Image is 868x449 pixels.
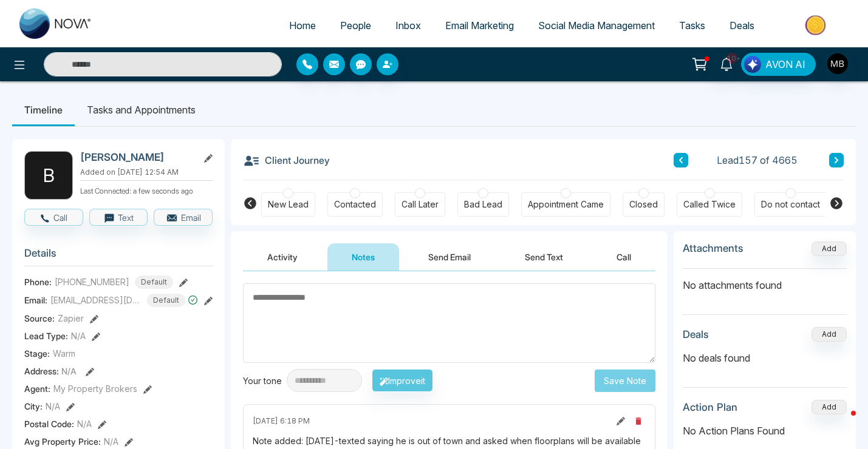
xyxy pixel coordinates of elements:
button: Call [592,243,655,271]
span: [PHONE_NUMBER] [55,275,129,288]
p: Added on [DATE] 12:54 AM [80,167,213,178]
p: No attachments found [683,269,847,292]
span: Social Media Management [538,19,655,32]
h3: Deals [683,328,709,340]
button: Text [89,209,148,226]
img: Market-place.gif [773,12,861,39]
span: City : [24,400,43,413]
button: Activity [243,243,322,271]
img: Nova CRM Logo [19,8,92,39]
span: Tasks [679,19,705,32]
div: Bad Lead [464,198,502,211]
span: Address: [24,365,77,377]
button: Send Text [501,243,587,271]
li: Tasks and Appointments [75,93,208,126]
span: N/A [104,435,118,448]
span: N/A [46,400,60,413]
img: User Avatar [827,53,848,74]
p: Last Connected: a few seconds ago [80,183,213,197]
span: Stage: [24,347,50,360]
a: Deals [717,14,767,37]
span: People [340,19,371,32]
img: Lead Flow [744,56,761,73]
span: N/A [71,329,86,342]
button: Send Email [404,243,495,271]
span: Default [147,294,185,307]
div: Your tone [243,374,287,387]
a: Email Marketing [433,14,526,37]
button: Add [812,327,847,342]
span: Email: [24,294,47,306]
button: Save Note [595,370,655,392]
div: Do not contact [761,198,820,211]
button: Call [24,209,83,226]
div: Closed [629,198,658,211]
span: Avg Property Price : [24,435,101,448]
a: Social Media Management [526,14,667,37]
span: N/A [61,366,77,376]
span: Deals [730,19,754,32]
span: Home [289,19,316,32]
button: Add [812,241,847,256]
a: People [328,14,383,37]
span: Add [812,243,847,253]
div: Appointment Came [528,198,604,211]
p: No deals found [683,351,847,365]
span: Source: [24,312,55,325]
span: [EMAIL_ADDRESS][DOMAIN_NAME] [50,294,142,306]
span: Lead Type: [24,329,68,342]
span: Zapier [58,312,84,325]
button: Add [812,400,847,414]
span: Inbox [395,19,421,32]
span: [DATE] 6:18 PM [253,416,310,427]
div: B [24,151,73,200]
h3: Client Journey [243,151,330,169]
button: Notes [327,243,399,271]
button: AVON AI [741,53,816,76]
span: My Property Brokers [53,382,137,395]
div: New Lead [268,198,309,211]
a: Tasks [667,14,717,37]
div: Contacted [334,198,376,211]
span: N/A [77,417,92,430]
span: Default [135,275,173,289]
span: AVON AI [765,57,805,72]
span: Postal Code : [24,417,74,430]
span: 10+ [726,53,737,64]
a: 10+ [712,53,741,74]
span: Warm [53,347,75,360]
span: Agent: [24,382,50,395]
a: Home [277,14,328,37]
li: Timeline [12,93,75,126]
h3: Attachments [683,242,743,254]
div: Call Later [402,198,439,211]
h3: Action Plan [683,401,737,413]
span: Email Marketing [445,19,514,32]
iframe: Intercom live chat [827,408,856,437]
p: No Action Plans Found [683,424,847,438]
a: Inbox [383,14,433,37]
h2: [PERSON_NAME] [80,151,193,163]
div: Called Twice [683,198,736,211]
span: Phone: [24,275,52,288]
button: Email [154,209,213,226]
h3: Details [24,247,213,266]
span: Lead 157 of 4665 [717,153,798,167]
